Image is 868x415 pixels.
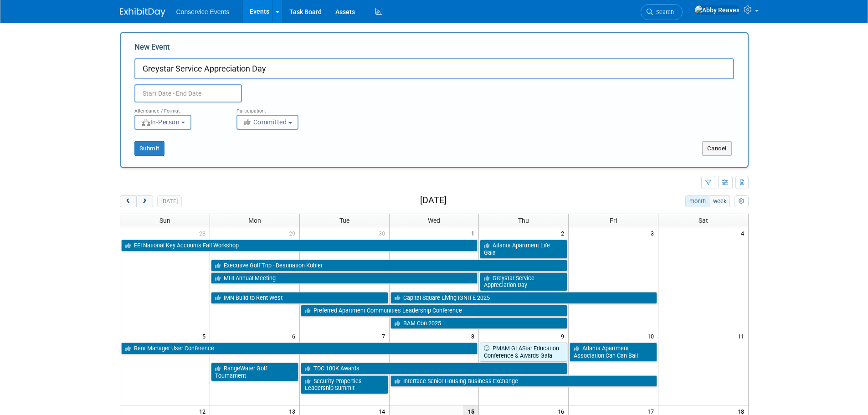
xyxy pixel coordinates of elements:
[301,375,388,394] a: Security Properties Leadership Summit
[428,217,440,224] span: Wed
[420,195,447,205] h2: [DATE]
[301,305,568,317] a: Preferred Apartment Communities Leadership Conference
[390,375,657,387] a: Interface Senior Housing Business Exchange
[136,195,153,207] button: next
[647,330,658,342] span: 10
[301,363,568,374] a: TDC 100K Awards
[211,363,298,381] a: RangeWater Golf Tournament
[709,195,730,207] button: week
[339,217,349,224] span: Tue
[291,330,299,342] span: 6
[650,227,658,239] span: 3
[560,227,568,239] span: 2
[653,9,674,15] span: Search
[470,330,478,342] span: 8
[641,4,683,20] a: Search
[685,195,709,207] button: month
[610,217,617,224] span: Fri
[378,227,389,239] span: 30
[198,227,210,239] span: 28
[236,115,298,130] button: Committed
[470,227,478,239] span: 1
[121,343,478,354] a: Rent Manager User Conference
[120,8,165,17] img: ExhibitDay
[134,141,164,156] button: Submit
[480,272,567,291] a: Greystar Service Appreciation Day
[381,330,389,342] span: 7
[390,292,657,304] a: Capital Square Living IGNITE 2025
[702,141,732,156] button: Cancel
[134,58,734,79] input: Name of Trade Show / Conference
[141,118,180,126] span: In-Person
[159,217,170,224] span: Sun
[518,217,529,224] span: Thu
[694,5,740,15] img: Abby Reaves
[134,84,242,102] input: Start Date - End Date
[737,330,748,342] span: 11
[248,217,261,224] span: Mon
[734,195,748,207] button: myCustomButton
[211,272,478,284] a: MHI Annual Meeting
[236,102,325,114] div: Participation:
[176,8,230,15] span: Conservice Events
[480,343,567,361] a: PMAM GLAStar Education Conference & Awards Gala
[740,227,748,239] span: 4
[480,240,567,258] a: Atlanta Apartment Life Gala
[211,260,567,272] a: Executive Golf Trip - Destination Kohler
[157,195,181,207] button: [DATE]
[739,199,745,205] i: Personalize Calendar
[560,330,568,342] span: 9
[699,217,708,224] span: Sat
[134,115,191,130] button: In-Person
[120,195,137,207] button: prev
[121,240,478,251] a: EEI National Key Accounts Fall Workshop
[570,343,657,361] a: Atlanta Apartment Association Can Can Ball
[211,292,388,304] a: IMN Build to Rent West
[134,102,223,114] div: Attendance / Format:
[201,330,210,342] span: 5
[288,227,299,239] span: 29
[243,118,287,126] span: Committed
[390,318,568,329] a: BAM Con 2025
[134,42,170,56] label: New Event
